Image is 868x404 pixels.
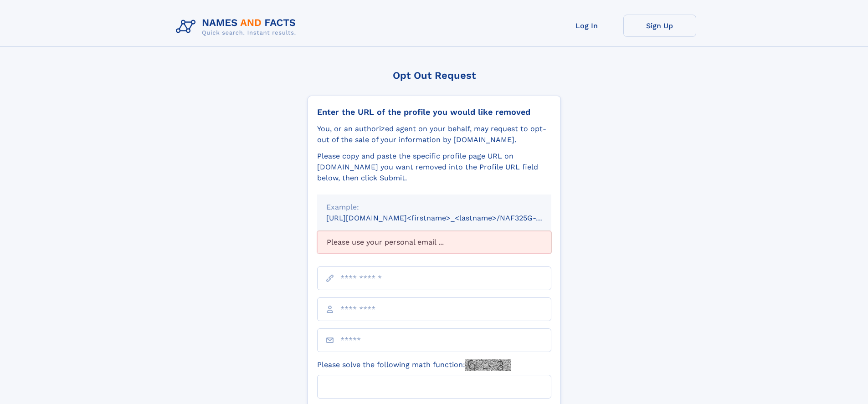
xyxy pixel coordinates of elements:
div: You, or an authorized agent on your behalf, may request to opt-out of the sale of your informatio... [317,123,551,145]
label: Please solve the following math function: [317,359,511,371]
a: Sign Up [623,15,696,37]
div: Please use your personal email ... [317,231,551,254]
a: Log In [550,15,623,37]
small: [URL][DOMAIN_NAME]<firstname>_<lastname>/NAF325G-xxxxxxxx [326,214,569,222]
div: Example: [326,202,542,213]
div: Please copy and paste the specific profile page URL on [DOMAIN_NAME] you want removed into the Pr... [317,151,551,184]
div: Opt Out Request [308,70,561,81]
img: Logo Names and Facts [172,15,303,39]
div: Enter the URL of the profile you would like removed [317,107,551,117]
